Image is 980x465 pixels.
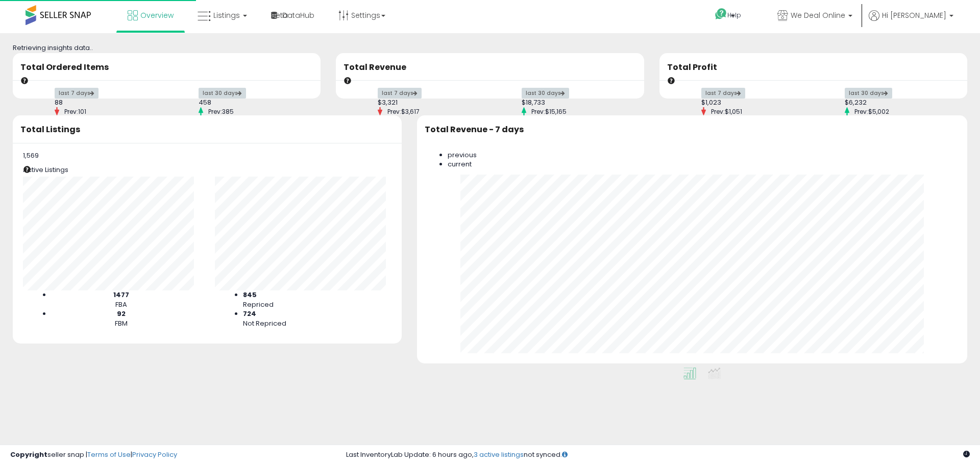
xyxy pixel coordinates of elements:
h3: Total Revenue - 7 days [425,125,960,134]
div: Retrieving insights data.. [13,43,967,53]
span: Prev: 385 [203,107,239,116]
h3: Total Listings [20,125,394,134]
b: 92 [117,309,126,319]
label: last 30 days [522,88,569,99]
label: last 7 days [378,88,422,99]
label: last 30 days [845,88,892,99]
p: 1,569 [23,151,391,161]
label: last 7 days [701,88,745,99]
h3: Total Profit [667,63,960,72]
b: 845 [243,290,257,300]
span: Prev: $5,002 [849,107,894,116]
div: FBM [51,319,192,329]
div: $1,023 [701,98,806,108]
span: Overview [140,10,174,20]
label: last 30 days [199,88,246,99]
span: Prev: 101 [59,107,91,116]
a: Privacy Policy [132,450,177,459]
b: 724 [243,309,256,319]
span: Prev: $3,617 [382,107,425,116]
div: FBA [51,300,192,310]
a: Hi [PERSON_NAME] [869,10,953,31]
div: $6,232 [845,98,949,108]
span: Prev: $1,051 [706,107,747,116]
a: 3 active listings [474,450,524,459]
label: last 7 days [55,88,99,99]
div: $18,733 [522,98,626,108]
i: Click here to read more about un-synced listings. [562,451,568,458]
span: current [448,159,472,169]
h3: Total Revenue [344,63,636,72]
div: Repriced [243,300,384,310]
span: Help [727,11,741,19]
span: DataHub [282,10,314,20]
div: 458 [199,98,303,108]
div: Not Repriced [243,319,384,329]
strong: Copyright [10,450,47,459]
span: previous [448,150,477,160]
div: Last InventoryLab Update: 6 hours ago, not synced. [346,450,970,460]
div: 88 [55,98,159,108]
div: seller snap | | [10,450,177,460]
span: Active Listings [23,165,68,175]
a: Terms of Use [87,450,131,459]
h3: Total Ordered Items [20,63,313,72]
b: 1477 [113,290,129,300]
span: Prev: $15,165 [526,107,572,116]
div: $3,321 [378,98,482,108]
span: Listings [213,10,240,20]
i: Get Help [715,8,727,20]
span: We Deal Online [791,10,845,20]
span: Hi [PERSON_NAME] [882,10,946,20]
